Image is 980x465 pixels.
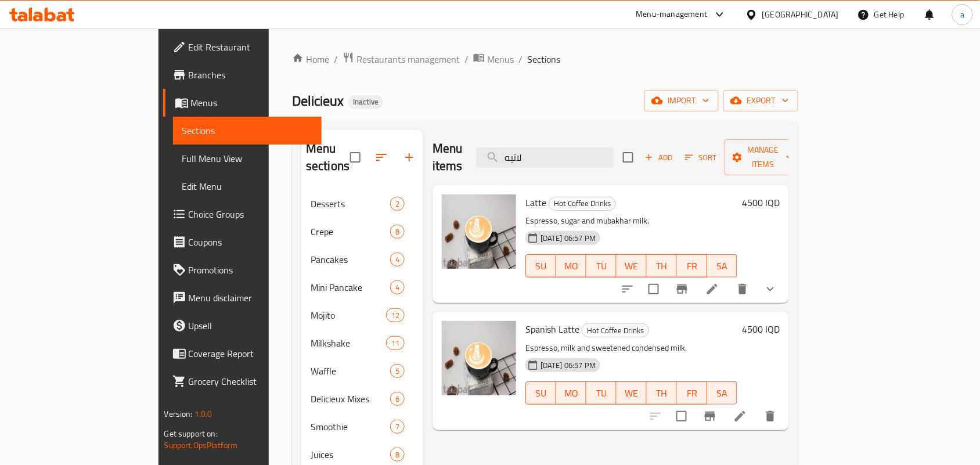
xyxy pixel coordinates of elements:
[390,392,405,406] div: items
[525,214,737,228] p: Espresso, sugar and mubakhar milk.
[163,33,322,61] a: Edit Restaurant
[368,143,395,171] span: Sort sections
[556,381,586,405] button: MO
[391,366,404,377] span: 5
[391,449,404,460] span: 8
[591,258,612,275] span: TU
[390,197,405,211] div: items
[164,406,193,421] span: Version:
[173,145,322,172] a: Full Menu View
[163,200,322,228] a: Choice Groups
[391,394,404,405] span: 6
[311,225,390,239] span: Crepe
[163,256,322,284] a: Promotions
[301,246,423,273] div: Pancakes4
[725,139,802,175] button: Manage items
[591,385,612,402] span: TU
[464,52,469,66] li: /
[390,280,405,294] div: items
[164,438,238,453] a: Support.OpsPlatform
[301,301,423,329] div: Mojito12
[707,381,737,405] button: SA
[292,52,798,67] nav: breadcrumb
[334,52,338,66] li: /
[311,392,390,406] span: Delicieux Mixes
[617,254,647,277] button: WE
[163,284,322,312] a: Menu disclaimer
[343,52,460,67] a: Restaurants management
[617,381,647,405] button: WE
[561,385,582,402] span: MO
[536,233,600,244] span: [DATE] 06:57 PM
[387,310,404,321] span: 12
[395,143,423,171] button: Add section
[640,149,678,167] span: Add item
[189,291,313,305] span: Menu disclaimer
[561,258,582,275] span: MO
[442,321,516,395] img: Spanish Latte
[582,323,649,337] div: Hot Coffee Drinks
[173,172,322,200] a: Edit Menu
[390,420,405,434] div: items
[163,228,322,256] a: Coupons
[531,385,552,402] span: SU
[301,329,423,357] div: Milkshake11
[742,194,780,211] h6: 4500 IQD
[390,253,405,266] div: items
[194,406,212,421] span: 1.0.0
[734,143,793,172] span: Manage items
[636,8,708,21] div: Menu-management
[707,254,737,277] button: SA
[189,207,313,221] span: Choice Groups
[677,254,707,277] button: FR
[525,320,579,338] span: Spanish Latte
[386,308,405,322] div: items
[960,8,964,21] span: a
[348,97,383,107] span: Inactive
[163,340,322,367] a: Coverage Report
[643,151,675,164] span: Add
[390,225,405,239] div: items
[668,275,696,303] button: Branch-specific-item
[311,448,390,462] span: Juices
[387,338,404,349] span: 11
[301,413,423,441] div: Smoothie7
[712,385,733,402] span: SA
[556,254,586,277] button: MO
[390,448,405,462] div: items
[525,381,556,405] button: SU
[640,149,678,167] button: Add
[301,218,423,246] div: Crepe8
[311,420,390,434] span: Smoothie
[182,124,313,138] span: Sections
[696,402,724,430] button: Branch-specific-item
[189,235,313,249] span: Coupons
[614,275,642,303] button: sort-choices
[682,149,720,167] button: Sort
[518,52,523,66] li: /
[525,254,556,277] button: SU
[182,152,313,165] span: Full Menu View
[525,341,737,355] p: Espresso, milk and sweetened condensed milk.
[311,197,390,211] div: Desserts
[390,364,405,378] div: items
[536,360,600,371] span: [DATE] 06:57 PM
[311,253,390,266] div: Pancakes
[723,90,798,111] button: export
[582,324,648,337] span: Hot Coffee Drinks
[685,151,717,164] span: Sort
[647,254,677,277] button: TH
[442,194,516,269] img: Latte
[586,254,617,277] button: TU
[642,277,666,301] span: Select to update
[733,409,747,423] a: Edit menu item
[189,319,313,333] span: Upsell
[705,282,719,296] a: Edit menu item
[677,381,707,405] button: FR
[391,254,404,265] span: 4
[311,308,386,322] div: Mojito
[682,385,702,402] span: FR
